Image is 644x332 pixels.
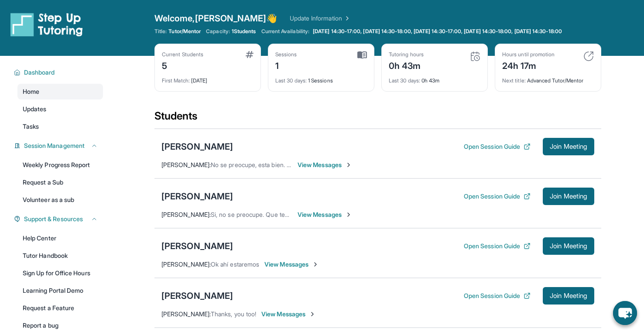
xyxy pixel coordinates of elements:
[298,210,352,219] span: View Messages
[342,14,351,23] img: Chevron Right
[17,101,103,117] a: Updates
[543,188,594,205] button: Join Meeting
[275,72,367,84] div: 1 Sessions
[154,109,601,128] div: Students
[10,12,83,37] img: logo
[389,77,420,84] span: Last 30 days :
[21,68,98,77] button: Dashboard
[311,28,564,35] a: [DATE] 14:30-17:00, [DATE] 14:30-18:00, [DATE] 14:30-17:00, [DATE] 14:30-18:00, [DATE] 14:30-18:00
[550,293,587,298] span: Join Meeting
[389,51,424,58] div: Tutoring hours
[543,138,594,155] button: Join Meeting
[24,68,55,77] span: Dashboard
[161,140,233,153] div: [PERSON_NAME]
[17,248,103,264] a: Tutor Handbook
[389,72,480,84] div: 0h 43m
[17,300,103,316] a: Request a Feature
[161,240,233,252] div: [PERSON_NAME]
[161,290,233,302] div: [PERSON_NAME]
[543,287,594,305] button: Join Meeting
[21,215,98,223] button: Support & Resources
[502,72,594,84] div: Advanced Tutor/Mentor
[17,157,103,173] a: Weekly Progress Report
[154,28,167,35] span: Title:
[17,192,103,208] a: Volunteer as a sub
[298,161,352,169] span: View Messages
[24,141,85,150] span: Session Management
[17,265,103,281] a: Sign Up for Office Hours
[24,215,83,223] span: Support & Resources
[161,161,211,168] span: [PERSON_NAME] :
[389,58,424,72] div: 0h 43m
[275,58,297,72] div: 1
[550,194,587,199] span: Join Meeting
[21,141,98,150] button: Session Management
[161,190,233,202] div: [PERSON_NAME]
[464,291,531,300] button: Open Session Guide
[23,87,39,96] span: Home
[464,242,531,250] button: Open Session Guide
[162,77,190,84] span: First Match :
[464,142,531,151] button: Open Session Guide
[211,161,554,168] span: No se preocupe, esta bien. También queria recordarle que para esta sessions su estudiante va a ne...
[211,211,331,218] span: Si, no se preocupe. Que tenga buena tarde.
[543,237,594,255] button: Join Meeting
[550,243,587,249] span: Join Meeting
[161,310,211,318] span: [PERSON_NAME] :
[154,12,277,24] span: Welcome, [PERSON_NAME] 👋
[246,51,253,58] img: card
[345,161,352,168] img: Chevron-Right
[23,105,47,113] span: Updates
[502,77,526,84] span: Next title :
[345,211,352,218] img: Chevron-Right
[502,51,555,58] div: Hours until promotion
[17,230,103,246] a: Help Center
[290,14,351,23] a: Update Information
[502,58,555,72] div: 24h 17m
[261,28,309,35] span: Current Availability:
[211,310,256,318] span: Thanks, you too!
[162,72,253,84] div: [DATE]
[275,51,297,58] div: Sessions
[275,77,307,84] span: Last 30 days :
[17,283,103,298] a: Learning Portal Demo
[312,261,319,268] img: Chevron-Right
[162,51,203,58] div: Current Students
[211,260,259,268] span: Ok ahí estaremos
[17,175,103,190] a: Request a Sub
[313,28,562,35] span: [DATE] 14:30-17:00, [DATE] 14:30-18:00, [DATE] 14:30-17:00, [DATE] 14:30-18:00, [DATE] 14:30-18:00
[470,51,480,62] img: card
[17,119,103,134] a: Tasks
[264,260,319,269] span: View Messages
[17,84,103,99] a: Home
[168,28,201,35] span: Tutor/Mentor
[161,211,211,218] span: [PERSON_NAME] :
[583,51,594,62] img: card
[550,144,587,149] span: Join Meeting
[357,51,367,59] img: card
[261,310,316,318] span: View Messages
[206,28,230,35] span: Capacity:
[161,260,211,268] span: [PERSON_NAME] :
[613,301,637,325] button: chat-button
[162,58,203,72] div: 5
[309,311,316,318] img: Chevron-Right
[232,28,256,35] span: 1 Students
[23,122,39,131] span: Tasks
[464,192,531,201] button: Open Session Guide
